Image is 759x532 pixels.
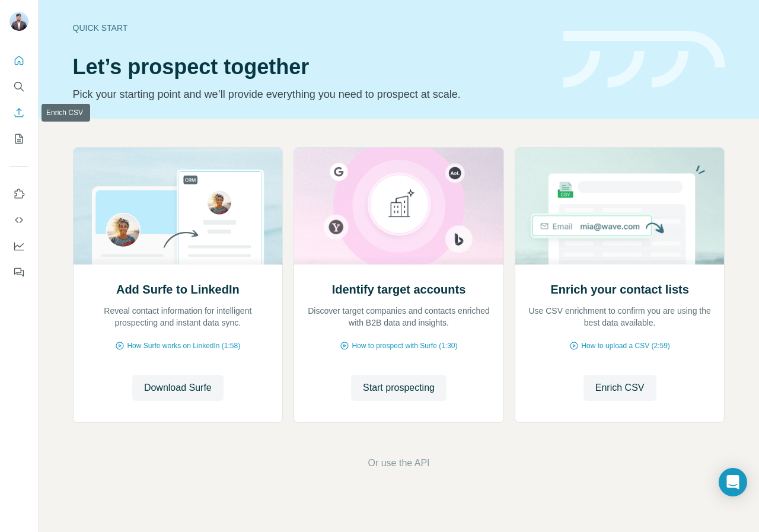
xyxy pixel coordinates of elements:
span: How to prospect with Surfe (1:30) [352,340,457,351]
button: Search [9,76,28,97]
span: How to upload a CSV (2:59) [581,340,669,351]
span: Download Surfe [144,381,212,395]
h1: Let’s prospect together [73,55,549,79]
p: Pick your starting point and we’ll provide everything you need to prospect at scale. [73,86,549,103]
h2: Enrich your contact lists [550,281,688,298]
p: Discover target companies and contacts enriched with B2B data and insights. [306,305,492,329]
p: Reveal contact information for intelligent prospecting and instant data sync. [85,305,271,329]
button: Dashboard [9,235,28,257]
button: My lists [9,128,28,149]
img: Identify target accounts [294,148,504,265]
div: Open Intercom Messenger [719,468,747,496]
button: Quick start [9,50,28,71]
button: Feedback [9,262,28,283]
span: Start prospecting [363,381,435,395]
button: Start prospecting [351,375,447,401]
button: Use Surfe on LinkedIn [9,183,28,205]
button: Download Surfe [132,375,224,401]
p: Use CSV enrichment to confirm you are using the best data available. [527,305,713,329]
h2: Identify target accounts [332,281,466,298]
img: banner [563,31,725,88]
button: Or use the API [368,456,429,470]
img: Avatar [9,12,28,31]
img: Add Surfe to LinkedIn [73,148,283,265]
img: Enrich your contact lists [515,148,725,265]
div: Quick start [73,22,549,34]
h2: Add Surfe to LinkedIn [116,281,240,298]
span: Enrich CSV [595,381,645,395]
span: How Surfe works on LinkedIn (1:58) [127,340,240,351]
button: Enrich CSV [583,375,656,401]
button: Enrich CSV [9,102,28,123]
button: Use Surfe API [9,209,28,231]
